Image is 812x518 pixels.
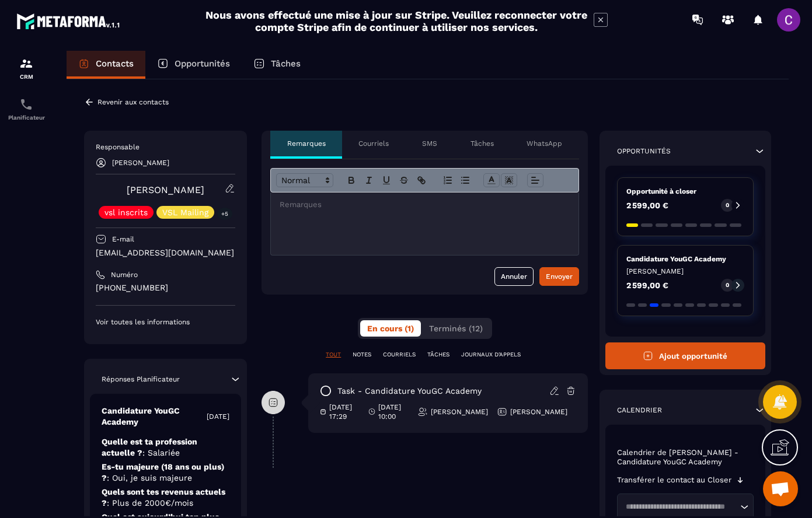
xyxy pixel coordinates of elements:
[205,9,588,33] h2: Nous avons effectué une mise à jour sur Stripe. Veuillez reconnecter votre compte Stripe afin de ...
[622,501,737,513] input: Search for option
[527,139,562,148] p: WhatsApp
[360,320,421,337] button: En cours (1)
[617,405,662,415] p: Calendrier
[326,351,341,359] p: TOUT
[353,351,371,359] p: NOTES
[19,97,33,111] img: scheduler
[358,139,389,148] p: Courriels
[494,267,534,286] button: Annuler
[271,58,301,69] p: Tâches
[111,270,138,279] p: Numéro
[242,51,312,79] a: Tâches
[145,51,242,79] a: Opportunités
[102,461,229,484] p: Es-tu majeure (18 ans ou plus) ?
[97,98,169,106] p: Revenir aux contacts
[287,139,326,148] p: Remarques
[626,281,668,289] p: 2 599,00 €
[175,58,230,69] p: Opportunités
[16,10,121,32] img: logo
[207,412,229,421] p: [DATE]
[337,386,482,397] p: task - Candidature YouGC Academy
[102,436,229,459] p: Quelle est ta profession actuelle ?
[626,267,744,276] p: [PERSON_NAME]
[763,471,798,506] div: Ouvrir le chat
[96,142,235,152] p: Responsable
[102,405,207,428] p: Candidature YouGC Academy
[431,407,488,416] p: [PERSON_NAME]
[3,73,50,80] p: CRM
[19,57,33,71] img: formation
[422,139,437,148] p: SMS
[142,448,180,457] span: : Salariée
[102,374,180,384] p: Réponses Planificateur
[626,254,744,264] p: Candidature YouGC Academy
[383,351,416,359] p: COURRIELS
[3,114,50,121] p: Planificateur
[96,58,134,69] p: Contacts
[112,159,169,167] p: [PERSON_NAME]
[367,324,414,333] span: En cours (1)
[112,235,134,244] p: E-mail
[104,208,148,216] p: vsl inscrits
[429,324,483,333] span: Terminés (12)
[329,402,359,421] p: [DATE] 17:29
[3,89,50,129] a: schedulerschedulerPlanificateur
[107,498,193,508] span: : Plus de 2000€/mois
[605,342,765,369] button: Ajout opportunité
[471,139,494,148] p: Tâches
[96,317,235,327] p: Voir toutes les informations
[96,282,235,293] p: [PHONE_NUMBER]
[127,184,204,195] a: [PERSON_NAME]
[626,187,744,196] p: Opportunité à closer
[617,475,731,485] p: Transférer le contact au Closer
[461,351,521,359] p: JOURNAUX D'APPELS
[510,407,567,416] p: [PERSON_NAME]
[617,146,671,156] p: Opportunités
[162,208,208,216] p: VSL Mailing
[626,201,668,209] p: 2 599,00 €
[102,487,229,509] p: Quels sont tes revenus actuels ?
[726,201,729,209] p: 0
[96,247,235,258] p: [EMAIL_ADDRESS][DOMAIN_NAME]
[546,271,573,282] div: Envoyer
[107,473,192,482] span: : Oui, je suis majeure
[539,267,579,286] button: Envoyer
[3,48,50,89] a: formationformationCRM
[67,51,145,79] a: Contacts
[617,448,754,467] p: Calendrier de [PERSON_NAME] - Candidature YouGC Academy
[427,351,449,359] p: TÂCHES
[378,402,408,421] p: [DATE] 10:00
[726,281,729,289] p: 0
[422,320,490,337] button: Terminés (12)
[217,208,232,220] p: +5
